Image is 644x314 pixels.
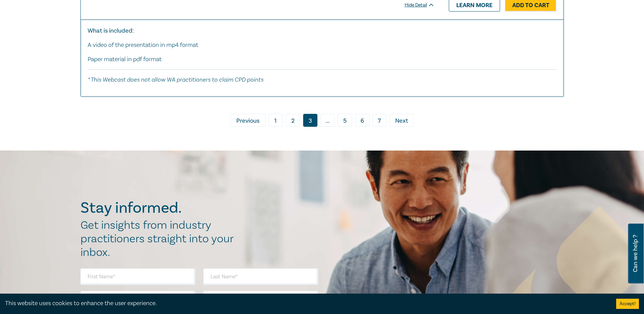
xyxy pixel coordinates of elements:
[269,114,283,127] a: 1
[390,114,414,127] a: Next
[395,117,408,125] span: Next
[203,268,318,285] input: Last Name*
[80,291,195,307] input: Email Address*
[303,114,317,127] a: 3
[372,114,387,127] a: 7
[236,117,259,125] span: Previous
[355,114,369,127] a: 6
[632,228,639,279] span: Can we help ?
[338,114,352,127] a: 5
[80,219,241,259] h2: Get insights from industry practitioners straight into your inbox.
[88,55,557,64] p: Paper material in pdf format
[5,299,606,308] div: This website uses cookies to enhance the user experience.
[320,114,335,127] span: ...
[203,291,318,307] input: Organisation
[88,76,263,83] em: * This Webcast does not allow WA practitioners to claim CPD points
[231,114,265,127] a: Previous
[616,299,639,309] button: Accept cookies
[88,41,557,50] p: A video of the presentation in mp4 format
[405,2,442,8] div: Hide Detail
[88,27,134,35] strong: What is included:
[80,268,195,285] input: First Name*
[286,114,300,127] a: 2
[80,199,241,217] h2: Stay informed.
